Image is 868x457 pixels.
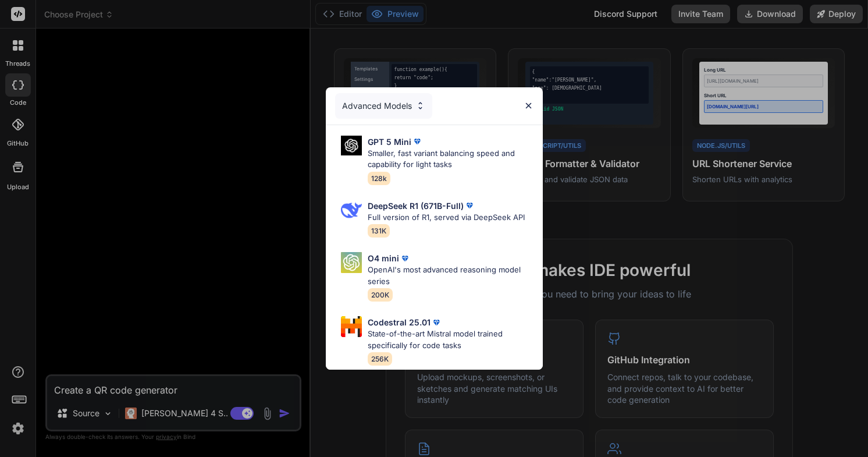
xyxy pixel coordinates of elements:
p: Full version of R1, served via DeepSeek API [368,212,525,224]
img: Pick Models [341,200,362,221]
img: close [524,101,533,111]
img: Pick Models [415,101,425,111]
span: 131K [368,224,390,238]
span: 256K [368,352,392,366]
p: DeepSeek R1 (671B-Full) [368,200,464,212]
p: State-of-the-art Mistral model trained specifically for code tasks [368,328,533,351]
p: GPT 5 Mini [368,136,411,148]
p: Smaller, fast variant balancing speed and capability for light tasks [368,148,533,171]
div: Advanced Models [335,93,432,119]
p: OpenAI's most advanced reasoning model series [368,264,533,287]
p: O4 mini [368,252,399,264]
img: premium [464,200,475,211]
img: Pick Models [341,136,362,156]
img: premium [411,136,423,147]
span: 200K [368,288,393,302]
span: 128k [368,172,390,185]
img: premium [399,253,411,264]
img: Pick Models [341,252,362,273]
img: Pick Models [341,316,362,337]
img: premium [431,317,442,328]
p: Codestral 25.01 [368,316,431,328]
